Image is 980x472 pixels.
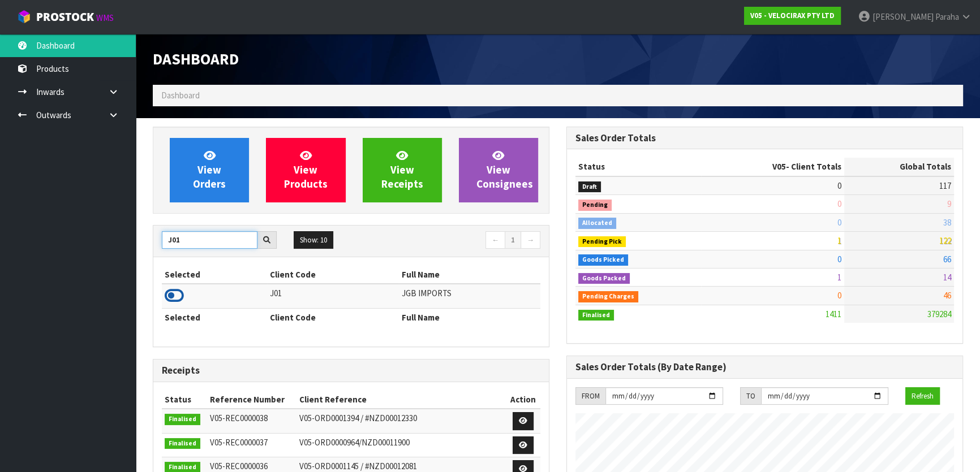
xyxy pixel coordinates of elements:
span: V05-ORD0001394 / #NZD00012330 [299,413,417,423]
span: 122 [939,235,951,246]
nav: Page navigation [360,231,541,251]
span: Pending Pick [578,236,626,248]
span: 1 [837,272,841,283]
span: Finalised [578,310,614,321]
h3: Receipts [162,365,540,376]
div: TO [740,387,761,405]
a: → [521,231,540,249]
span: 0 [837,180,841,191]
th: Status [575,158,701,176]
span: V05-REC0000038 [210,413,268,423]
span: 46 [943,290,951,301]
span: Dashboard [161,90,200,101]
span: 1 [837,235,841,246]
span: Draft [578,181,601,193]
span: View Orders [193,149,226,191]
span: View Receipts [381,149,423,191]
th: Client Reference [296,391,506,409]
a: 1 [505,231,521,249]
span: ProStock [36,10,94,24]
span: 38 [943,217,951,228]
img: cube-alt.png [17,10,31,24]
input: Search clients [162,231,257,249]
th: Reference Number [207,391,296,409]
small: WMS [96,12,114,23]
td: JGB IMPORTS [399,284,540,308]
span: V05 [772,161,786,172]
span: V05-REC0000037 [210,437,268,448]
span: 14 [943,272,951,283]
a: ← [485,231,505,249]
button: Refresh [905,387,940,405]
span: Dashboard [153,49,239,69]
span: 0 [837,254,841,265]
th: Action [506,391,540,409]
span: V05-ORD0001145 / #NZD00012081 [299,461,417,471]
th: Status [162,391,207,409]
span: 66 [943,254,951,265]
th: - Client Totals [701,158,844,176]
a: ViewProducts [266,138,345,202]
h3: Sales Order Totals [575,133,954,144]
span: Pending Charges [578,291,638,302]
th: Global Totals [844,158,954,176]
a: ViewOrders [170,138,249,202]
span: Finalised [165,438,200,449]
span: Pending [578,200,612,211]
h3: Sales Order Totals (By Date Range) [575,362,954,373]
a: ViewConsignees [459,138,538,202]
span: View Consignees [476,149,533,191]
th: Selected [162,266,267,284]
span: V05-ORD0000964/NZD00011900 [299,437,410,448]
span: Goods Picked [578,254,628,266]
span: 0 [837,217,841,228]
span: 9 [947,198,951,209]
th: Full Name [399,308,540,326]
strong: V05 - VELOCIRAX PTY LTD [750,11,835,20]
span: Finalised [165,414,200,425]
span: Goods Packed [578,273,630,284]
a: ViewReceipts [363,138,442,202]
span: 379284 [927,309,951,319]
th: Client Code [267,308,398,326]
th: Selected [162,308,267,326]
span: V05-REC0000036 [210,461,268,471]
span: 1411 [826,309,841,319]
span: 0 [837,290,841,301]
span: [PERSON_NAME] [872,11,934,22]
span: Paraha [935,11,959,22]
th: Full Name [399,266,540,284]
span: View Products [284,149,328,191]
button: Show: 10 [294,231,333,249]
div: FROM [575,387,605,405]
th: Client Code [267,266,398,284]
span: 117 [939,180,951,191]
span: Allocated [578,218,616,229]
a: V05 - VELOCIRAX PTY LTD [744,7,841,25]
td: J01 [267,284,398,308]
span: 0 [837,198,841,209]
